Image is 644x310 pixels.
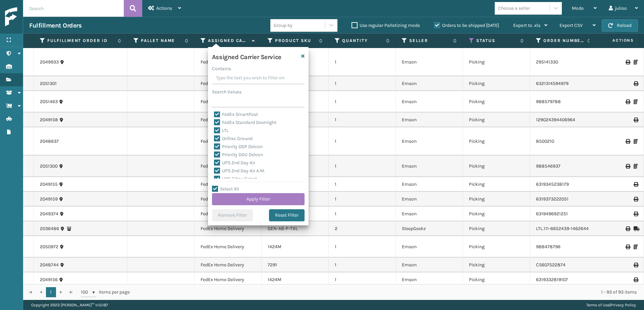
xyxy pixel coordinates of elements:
div: | [586,300,636,310]
a: 2049156 [40,276,58,283]
label: Search Values [212,88,241,95]
td: 988546937 [530,156,597,177]
label: OnTrac Ground [214,136,253,141]
td: FedEx Ground [195,48,262,76]
i: Print Label [634,81,638,86]
input: Type the text you wish to filter on [212,72,305,84]
td: Picking [463,76,530,91]
button: Remove Filter [212,209,253,221]
a: 2049933 [40,59,59,65]
label: Select All [212,186,239,192]
td: Emson [396,48,463,76]
a: 1424M [268,244,281,250]
span: Export to .xls [513,23,540,28]
td: FedEx Home Delivery [195,127,262,156]
td: 8500210 [530,127,597,156]
td: Picking [463,48,530,76]
td: FedEx Home Delivery [195,272,262,287]
h3: Fulfillment Orders [29,21,82,30]
td: 1 [329,91,396,113]
td: 2 [329,221,396,236]
td: Emson [396,192,463,207]
td: 129024394406964 [530,113,597,127]
td: Emson [396,156,463,177]
label: Quantity [342,38,383,44]
td: 6319496921251 [530,207,597,221]
span: Actions [591,35,638,46]
td: FedEx Home Delivery [195,236,262,258]
td: Picking [463,221,530,236]
a: 7291 [268,262,277,268]
span: items per page [81,287,130,297]
a: 1 [46,287,56,297]
td: FedEx Home Delivery [195,91,262,113]
i: Print Label [634,182,638,187]
a: 2049159 [40,196,58,203]
i: Print Packing Slip [634,99,638,104]
a: 2049374 [40,211,58,217]
a: 2049155 [40,181,58,188]
td: 988478796 [530,236,597,258]
div: Choose a seller [498,5,530,12]
button: Reset Filter [269,209,305,221]
div: Group by [274,22,292,29]
label: Assigned Carrier Service [208,38,249,44]
i: Print Label [634,263,638,267]
td: Emson [396,113,463,127]
i: Mark as Shipped [634,226,638,231]
td: FedEx Home Delivery [195,177,262,192]
td: Emson [396,207,463,221]
td: Picking [463,192,530,207]
i: Print Label [634,197,638,202]
img: logo [5,7,65,27]
i: Print Packing Slip [634,139,638,144]
td: 1 [329,258,396,272]
td: Picking [463,113,530,127]
label: Seller [409,38,450,44]
label: LTL [214,128,229,133]
a: Terms of Use [586,303,609,307]
i: Print Label [626,245,630,249]
label: FedEx Standard Overnight [214,120,276,125]
td: Picking [463,272,530,287]
td: 1 [329,192,396,207]
i: Print Label [626,139,630,144]
td: 1 [329,177,396,192]
td: FedEx Home Delivery [195,156,262,177]
label: Priority DDP Delcon [214,144,263,149]
i: Print Label [626,99,630,104]
a: 2049158 [40,117,58,123]
label: UPS 3 Day Select [214,176,257,182]
td: 1 [329,48,396,76]
td: 6319373222051 [530,192,597,207]
td: FedEx Home Delivery [195,258,262,272]
button: Reload [602,19,638,32]
i: Print Packing Slip [634,164,638,169]
td: 1 [329,236,396,258]
i: Print Packing Slip [634,245,638,249]
td: FedEx Home Delivery [195,113,262,127]
a: 1424M [268,277,281,282]
label: Pallet Name [141,38,181,44]
label: Product SKU [275,38,316,44]
label: Orders to be shipped [DATE] [434,23,499,28]
td: 1 [329,207,396,221]
i: Print Label [634,277,638,282]
a: 2051300 [40,163,58,170]
td: Emson [396,76,463,91]
td: Picking [463,156,530,177]
td: Emson [396,258,463,272]
i: Print Label [634,212,638,216]
td: Picking [463,127,530,156]
td: CS607522874 [530,258,597,272]
td: 6319345238179 [530,177,597,192]
label: UPS 2nd Day Air A.M. [214,168,265,174]
td: 295141330 [530,48,597,76]
td: FedEx Home Delivery [195,192,262,207]
td: 6321314594979 [530,76,597,91]
td: Emson [396,127,463,156]
td: 1 [329,156,396,177]
td: FedEx Home Delivery [195,207,262,221]
i: Print Label [626,60,630,64]
span: Mode [572,5,584,11]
